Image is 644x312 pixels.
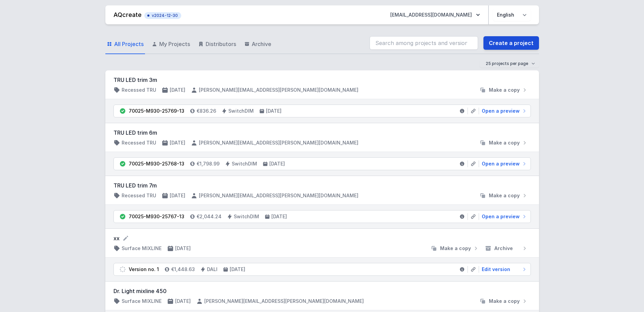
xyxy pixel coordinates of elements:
[494,245,513,252] span: Archive
[113,181,531,190] h3: TRU LED trim 7m
[197,35,237,54] a: Distributors
[479,160,528,167] a: Open a preview
[385,9,485,21] button: [EMAIL_ADDRESS][DOMAIN_NAME]
[113,287,531,295] h3: Dr. Light mixline 450
[129,160,184,167] div: 70025-M930-25768-13
[105,35,145,54] a: All Projects
[204,298,364,305] h4: [PERSON_NAME][EMAIL_ADDRESS][PERSON_NAME][DOMAIN_NAME]
[196,213,222,220] h4: €2,044.24
[170,87,185,93] h4: [DATE]
[199,139,358,146] h4: [PERSON_NAME][EMAIL_ADDRESS][PERSON_NAME][DOMAIN_NAME]
[122,298,162,305] h4: Surface MIXLINE
[159,40,190,48] span: My Projects
[175,245,191,252] h4: [DATE]
[129,108,184,114] div: 70025-M930-25769-13
[171,266,195,273] h4: €1,448.63
[175,298,191,305] h4: [DATE]
[122,245,162,252] h4: Surface MIXLINE
[428,245,482,252] button: Make a copy
[489,298,520,305] span: Make a copy
[122,87,156,93] h4: Recessed TRU
[489,139,520,146] span: Make a copy
[150,35,191,54] a: My Projects
[196,108,216,114] h4: €836.26
[199,192,358,199] h4: [PERSON_NAME][EMAIL_ADDRESS][PERSON_NAME][DOMAIN_NAME]
[243,35,273,54] a: Archive
[479,213,528,220] a: Open a preview
[483,36,539,50] a: Create a project
[129,266,159,273] div: Version no. 1
[479,266,528,273] a: Edit version
[252,40,271,48] span: Archive
[482,160,520,167] span: Open a preview
[482,108,520,114] span: Open a preview
[234,213,259,220] h4: SwitchDIM
[271,213,287,220] h4: [DATE]
[228,108,254,114] h4: SwitchDIM
[370,36,478,50] input: Search among projects and versions...
[230,266,245,273] h4: [DATE]
[196,160,220,167] h4: €1,798.99
[199,87,358,93] h4: [PERSON_NAME][EMAIL_ADDRESS][PERSON_NAME][DOMAIN_NAME]
[207,266,217,273] h4: DALI
[489,192,520,199] span: Make a copy
[489,87,520,93] span: Make a copy
[113,129,531,137] h3: TRU LED trim 6m
[232,160,257,167] h4: SwitchDIM
[114,40,144,48] span: All Projects
[122,192,156,199] h4: Recessed TRU
[477,298,531,305] button: Make a copy
[482,245,531,252] button: Archive
[144,11,181,19] button: v2024-12-30
[122,235,129,242] button: Rename project
[129,213,184,220] div: 70025-M930-25767-13
[477,139,531,146] button: Make a copy
[440,245,471,252] span: Make a copy
[482,213,520,220] span: Open a preview
[113,11,142,18] a: AQcreate
[113,76,531,84] h3: TRU LED trim 3m
[170,192,185,199] h4: [DATE]
[148,13,178,18] span: v2024-12-30
[170,139,185,146] h4: [DATE]
[122,139,156,146] h4: Recessed TRU
[482,266,510,273] span: Edit version
[119,266,126,273] img: draft.svg
[477,192,531,199] button: Make a copy
[269,160,285,167] h4: [DATE]
[477,87,531,93] button: Make a copy
[493,9,531,21] select: Choose language
[113,234,531,242] form: xx
[206,40,236,48] span: Distributors
[266,108,282,114] h4: [DATE]
[479,108,528,114] a: Open a preview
